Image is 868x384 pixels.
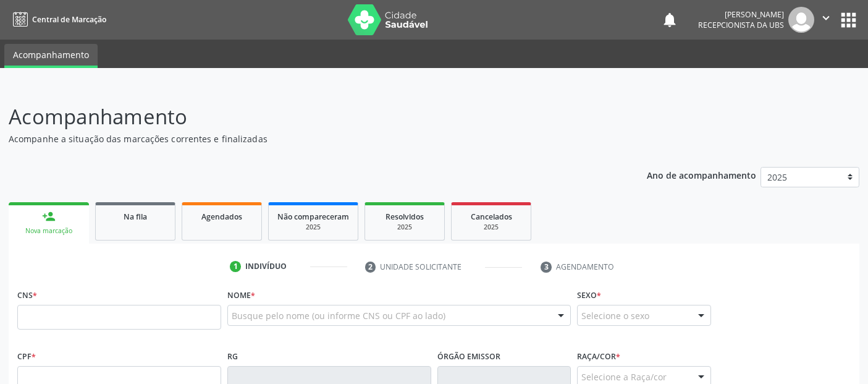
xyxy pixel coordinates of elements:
label: Órgão emissor [437,347,500,366]
label: RG [227,347,238,366]
span: Selecione o sexo [581,309,649,322]
span: Resolvidos [386,211,424,222]
span: Agendados [201,211,242,222]
span: Não compareceram [277,211,349,222]
a: Acompanhamento [4,44,98,68]
span: Recepcionista da UBS [698,20,784,30]
div: 2025 [374,223,436,232]
button: notifications [661,11,678,28]
div: 2025 [460,223,522,232]
span: Central de Marcação [32,14,106,25]
label: Sexo [577,286,601,305]
button: apps [838,9,859,31]
a: Central de Marcação [9,9,106,30]
span: Na fila [124,211,147,222]
span: Selecione a Raça/cor [581,370,667,383]
p: Ano de acompanhamento [647,167,756,182]
img: img [788,7,814,33]
label: Raça/cor [577,347,620,366]
span: Busque pelo nome (ou informe CNS ou CPF ao lado) [232,309,445,322]
div: Nova marcação [17,226,80,236]
label: CNS [17,286,37,305]
div: person_add [42,210,56,223]
div: [PERSON_NAME] [698,9,784,20]
label: Nome [227,286,255,305]
div: Indivíduo [245,261,287,272]
i:  [819,11,833,25]
button:  [814,7,838,33]
div: 1 [230,261,241,272]
span: Cancelados [471,211,512,222]
p: Acompanhamento [9,101,604,132]
p: Acompanhe a situação das marcações correntes e finalizadas [9,132,604,145]
div: 2025 [277,223,349,232]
